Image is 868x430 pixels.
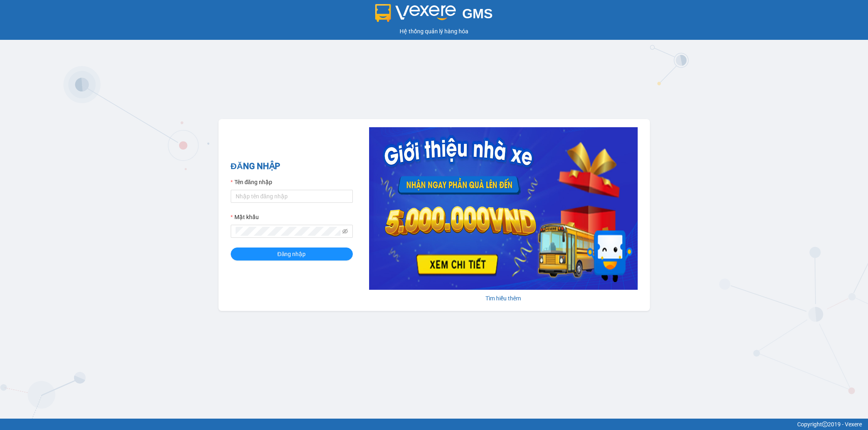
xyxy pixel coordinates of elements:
[822,421,828,427] span: copyright
[375,4,456,22] img: logo 2
[231,248,353,261] button: Đăng nhập
[342,228,348,234] span: eye-invisible
[278,250,306,258] span: Đăng nhập
[369,294,638,303] div: Tìm hiểu thêm
[231,178,272,187] label: Tên đăng nhập
[2,27,866,36] div: Hệ thống quản lý hàng hóa
[231,213,259,222] label: Mật khẩu
[369,127,638,290] img: banner-0
[231,160,353,173] h2: ĐĂNG NHẬP
[462,6,493,21] span: GMS
[375,12,493,19] a: GMS
[231,190,353,203] input: Tên đăng nhập
[6,420,862,429] div: Copyright 2019 - Vexere
[236,227,341,236] input: Mật khẩu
